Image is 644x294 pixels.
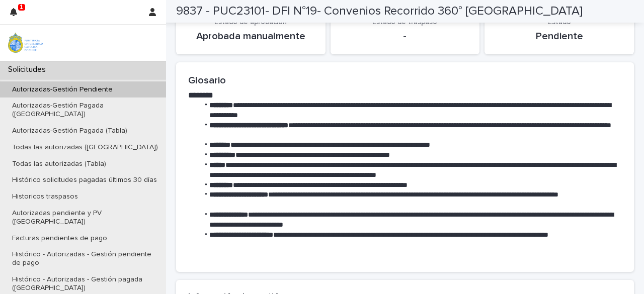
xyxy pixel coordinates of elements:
[4,234,115,243] p: Facturas pendientes de pago
[8,33,43,53] img: iqsleoUpQLaG7yz5l0jK
[4,209,166,226] p: Autorizadas pendiente y PV ([GEOGRAPHIC_DATA])
[20,4,23,11] p: 1
[4,143,166,152] p: Todas las autorizadas ([GEOGRAPHIC_DATA])
[4,85,121,94] p: Autorizadas-Gestión Pendiente
[548,19,571,26] span: Estado
[343,30,468,42] p: -
[4,160,114,168] p: Todas las autorizadas (Tabla)
[4,102,166,119] p: Autorizadas-Gestión Pagada ([GEOGRAPHIC_DATA])
[4,176,165,184] p: Histórico solicitudes pagadas últimos 30 días
[188,30,313,42] p: Aprobada manualmente
[4,275,166,292] p: Histórico - Autorizadas - Gestión pagada ([GEOGRAPHIC_DATA])
[4,127,135,135] p: Autorizadas-Gestión Pagada (Tabla)
[188,74,622,86] h2: Glosario
[4,192,86,201] p: Historicos traspasos
[176,4,583,19] h2: 9837 - PUC23101- DFI N°19- Convenios Recorrido 360° [GEOGRAPHIC_DATA]
[214,19,287,26] span: Estado de aprobación
[497,30,622,42] p: Pendiente
[10,6,23,24] div: 1
[372,19,437,26] span: Estado de traspaso
[4,65,54,74] p: Solicitudes
[4,250,166,267] p: Histórico - Autorizadas - Gestión pendiente de pago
